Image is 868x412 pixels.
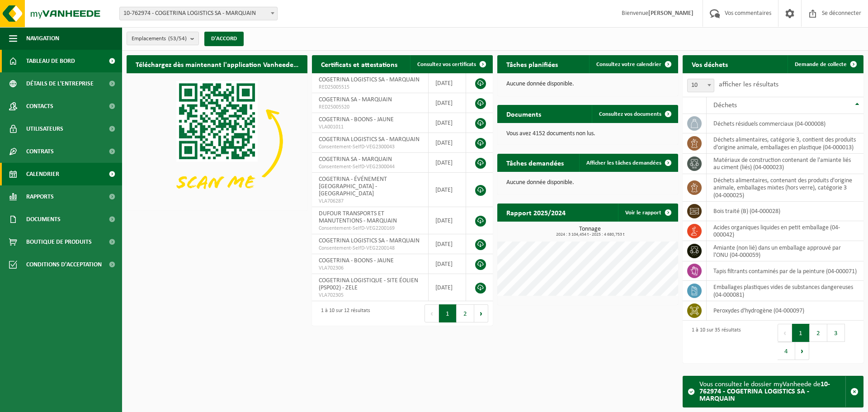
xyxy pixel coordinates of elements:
[699,381,830,403] font: 10-762974 - COGETRINA LOGISTICS SA - MARQUAIN
[692,62,728,69] font: Vos déchets
[410,55,492,73] a: Consultez vos certificats
[319,199,344,204] font: VLA706287
[474,304,488,322] button: Next
[26,58,75,65] font: Tableau de bord
[132,36,166,42] font: Emplacements
[319,293,344,298] font: VLA702305
[579,226,601,232] font: Tonnage
[127,32,199,45] button: Emplacements(53/54)
[435,100,453,107] font: [DATE]
[713,244,841,258] font: amiante (non lié) dans un emballage approuvé par l'ONU (04-000059)
[26,81,94,87] font: Détails de l'entreprise
[319,85,349,90] font: RED25005515
[795,342,809,360] button: Next
[579,154,677,172] a: Afficher les tâches demandées
[435,120,453,127] font: [DATE]
[435,187,453,194] font: [DATE]
[556,232,624,237] font: 2024 : 3 104,454 t - 2025 : 4 680,753 t
[319,156,392,163] font: COGETRINA SA - MARQUAIN
[435,284,453,291] font: [DATE]
[699,381,821,388] font: Vous consultez le dossier myVanheede de
[713,157,851,171] font: matériaux de construction contenant de l'amiante liés au ciment (liés) (04-000023)
[691,82,698,89] font: 10
[417,62,476,67] font: Consultez vos certificats
[211,36,237,42] font: D'ACCORD
[26,194,54,200] font: Rapports
[319,96,392,103] font: COGETRINA SA - MARQUAIN
[26,216,61,223] font: Documents
[319,144,395,150] font: Consentement-SelfD-VEG2300043
[319,246,395,251] font: Consentement-SelfD-VEG2200148
[625,210,661,216] font: Voir le rapport
[204,32,244,46] button: D'ACCORD
[810,324,827,342] button: 2
[792,324,810,342] button: 1
[319,257,394,264] font: COGETRINA - BOONS - JAUNE
[596,62,661,67] font: Consultez votre calendrier
[321,308,370,313] font: 1 à 10 sur 12 résultats
[648,10,693,17] font: [PERSON_NAME]
[120,7,277,20] span: 10-762974 - COGETRINA LOGISTICS SA - MARQUAIN
[435,218,453,224] font: [DATE]
[425,304,439,322] button: Previous
[506,160,564,167] font: Tâches demandées
[26,35,59,42] font: Navigation
[319,136,420,143] font: COGETRINA LOGISTICS SA - MARQUAIN
[822,10,861,17] font: Se déconnecter
[127,73,307,209] img: Téléchargez l'application VHEPlus
[319,265,344,271] font: VLA702306
[439,304,457,322] button: 1
[319,76,420,83] font: COGETRINA LOGISTICS SA - MARQUAIN
[725,10,771,17] font: Vos commentaires
[713,308,804,314] font: Peroxydes d'hydrogène (04-000097)
[26,171,59,178] font: Calendrier
[827,324,845,342] button: 3
[622,10,648,17] font: Bienvenue
[319,124,344,130] font: VLA001011
[795,62,847,67] font: Demande de collecte
[599,111,661,117] font: Consultez vos documents
[506,81,574,87] font: Aucune donnée disponible.
[119,7,278,20] span: 10-762974 - COGETRINA LOGISTICS SA - MARQUAIN
[713,208,780,215] font: bois traité (B) (04-000028)
[778,342,795,360] button: 4
[788,55,863,73] a: Demande de collecte
[319,104,349,110] font: RED25005520
[457,304,474,322] button: 2
[713,120,826,127] font: déchets résiduels commerciaux (04-000008)
[506,62,558,69] font: Tâches planifiées
[26,103,53,110] font: Contacts
[26,148,54,155] font: Contrats
[435,261,453,268] font: [DATE]
[319,176,387,197] font: COGETRINA - ÉVÉNEMENT [GEOGRAPHIC_DATA] - [GEOGRAPHIC_DATA]
[136,62,301,69] font: Téléchargez dès maintenant l'application Vanheede+ !
[687,79,714,92] span: 10
[586,160,661,166] font: Afficher les tâches demandées
[319,116,394,123] font: COGETRINA - BOONS - JAUNE
[435,241,453,248] font: [DATE]
[123,10,256,17] font: 10-762974 - COGETRINA LOGISTICS SA - MARQUAIN
[26,126,63,133] font: Utilisateurs
[506,111,541,118] font: Documents
[713,268,857,275] font: tapis filtrants contaminés par de la peinture (04-000071)
[688,79,714,92] span: 10
[26,261,102,268] font: Conditions d'acceptation
[713,177,852,199] font: déchets alimentaires, contenant des produits d'origine animale, emballages mixtes (hors verre), c...
[506,130,595,137] font: Vous avez 4152 documents non lus.
[435,140,453,147] font: [DATE]
[713,102,737,109] font: Déchets
[319,277,418,291] font: COGETRINA LOGISTIQUE - SITE ÉOLIEN (PSP002) - ZELE
[319,164,395,170] font: Consentement-SelfD-VEG2300044
[319,237,420,244] font: COGETRINA LOGISTICS SA - MARQUAIN
[778,324,792,342] button: Previous
[618,204,677,222] a: Voir le rapport
[435,80,453,87] font: [DATE]
[319,226,395,231] font: Consentement-SelfD-VEG2200169
[719,81,778,88] font: afficher les résultats
[692,327,741,333] font: 1 à 10 sur 35 résultats
[592,105,677,123] a: Consultez vos documents
[589,55,677,73] a: Consultez votre calendrier
[713,137,856,151] font: déchets alimentaires, catégorie 3, contient des produits d'origine animale, emballages en plastiq...
[321,62,397,69] font: Certificats et attestations
[713,224,840,238] font: acides organiques liquides en petit emballage (04-000042)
